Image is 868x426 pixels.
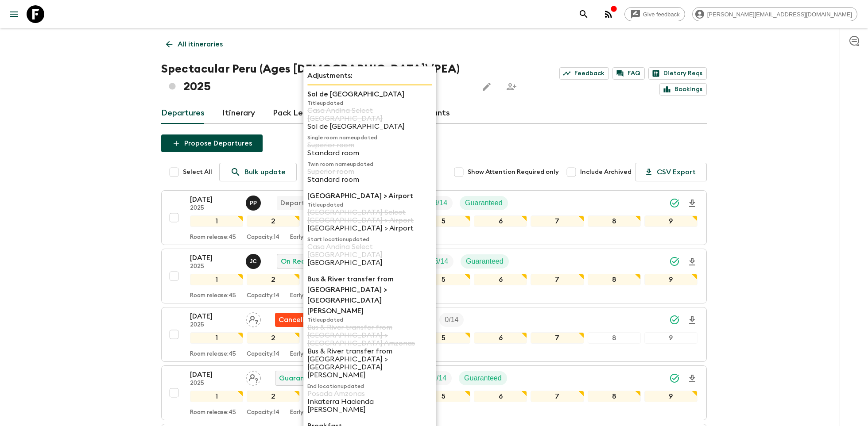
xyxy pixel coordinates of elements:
[5,5,23,23] button: menu
[244,167,286,177] p: Bulk update
[644,215,697,227] div: 9
[434,256,448,267] p: 6 / 14
[478,78,496,96] button: Edit this itinerary
[247,274,300,285] div: 2
[247,234,279,241] p: Capacity: 14
[246,198,263,205] span: Pabel Perez
[190,263,239,270] p: 2025
[190,369,239,380] p: [DATE]
[178,39,223,50] p: All itineraries
[466,256,504,267] p: Guaranteed
[307,316,432,323] p: Title updated
[417,215,470,227] div: 5
[290,409,323,416] p: Early birds: 0
[190,322,239,329] p: 2025
[531,274,584,285] div: 7
[474,332,527,344] div: 6
[612,67,645,80] a: FAQ
[588,215,641,227] div: 8
[190,205,239,212] p: 2025
[464,373,502,384] p: Guaranteed
[307,107,432,123] p: Casa Andina Select [GEOGRAPHIC_DATA]
[429,254,453,269] div: Trip Fill
[247,292,279,299] p: Capacity: 14
[161,103,205,124] a: Departures
[190,253,239,263] p: [DATE]
[190,391,243,402] div: 1
[307,236,432,243] p: Start location updated
[575,5,593,23] button: search adventures
[307,191,432,201] p: [GEOGRAPHIC_DATA] > Airport
[246,373,261,380] span: Assign pack leader
[222,103,255,124] a: Itinerary
[307,168,432,176] p: Superior room
[307,259,432,267] p: [GEOGRAPHIC_DATA]
[465,198,503,208] p: Guaranteed
[638,11,685,18] span: Give feedback
[503,78,520,96] span: Share this itinerary
[531,391,584,402] div: 7
[417,391,470,402] div: 5
[307,201,432,208] p: Title updated
[644,391,697,402] div: 9
[307,208,432,224] p: [GEOGRAPHIC_DATA] Select [GEOGRAPHIC_DATA] > Airport
[659,83,707,96] a: Bookings
[281,256,321,267] p: On Request
[190,234,236,241] p: Room release: 45
[474,274,527,285] div: 6
[190,409,236,416] p: Room release: 45
[307,134,432,141] p: Single room name updated
[246,315,261,322] span: Assign pack leader
[279,315,313,325] p: Cancelled
[531,215,584,227] div: 7
[687,257,697,267] svg: Download Onboarding
[190,351,236,358] p: Room release: 45
[273,103,324,124] a: Pack Leaders
[307,176,432,184] p: Standard room
[307,398,432,414] p: Inkaterra Hacienda [PERSON_NAME]
[190,274,243,285] div: 1
[588,391,641,402] div: 8
[427,371,452,385] div: Trip Fill
[439,313,464,327] div: Trip Fill
[247,215,300,227] div: 2
[474,215,527,227] div: 6
[247,409,279,416] p: Capacity: 14
[687,373,697,384] svg: Download Onboarding
[161,134,263,152] button: Propose Departures
[307,347,432,379] p: Bus & River transfer from [GEOGRAPHIC_DATA] > [GEOGRAPHIC_DATA][PERSON_NAME]
[474,391,527,402] div: 6
[434,198,447,208] p: 9 / 14
[247,351,279,358] p: Capacity: 14
[307,70,432,81] p: Adjustments:
[307,161,432,168] p: Twin room name updated
[644,332,697,344] div: 9
[307,89,432,100] p: Sol de [GEOGRAPHIC_DATA]
[702,11,857,18] span: [PERSON_NAME][EMAIL_ADDRESS][DOMAIN_NAME]
[307,123,432,130] p: Sol de [GEOGRAPHIC_DATA]
[417,274,470,285] div: 5
[190,215,243,227] div: 1
[669,373,680,384] svg: Synced Successfully
[275,313,333,327] div: Flash Pack cancellation
[290,234,323,241] p: Early birds: 0
[531,332,584,344] div: 7
[559,67,609,80] a: Feedback
[687,198,697,209] svg: Download Onboarding
[307,390,432,398] p: Posada Amzonas
[635,163,707,181] button: CSV Export
[433,373,446,384] p: 2 / 14
[307,383,432,390] p: End location updated
[190,332,243,344] div: 1
[687,315,697,326] svg: Download Onboarding
[290,292,323,299] p: Early birds: 0
[307,149,432,157] p: Standard room
[247,391,300,402] div: 2
[307,224,432,232] p: [GEOGRAPHIC_DATA] > Airport
[307,141,432,149] p: Superior room
[250,258,257,265] p: J C
[669,315,680,325] svg: Synced Successfully
[445,315,458,325] p: 0 / 14
[588,332,641,344] div: 8
[279,373,321,384] p: Guaranteed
